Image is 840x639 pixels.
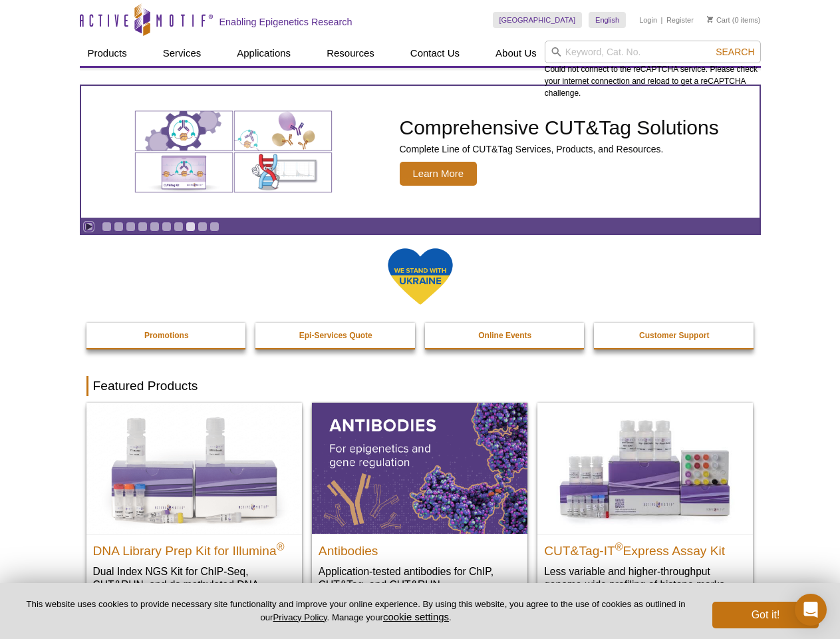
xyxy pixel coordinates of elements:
[174,222,184,232] a: Go to slide 7
[86,376,754,396] h2: Featured Products
[144,331,189,340] strong: Promotions
[84,222,94,232] a: Toggle autoplay
[93,538,295,558] h2: DNA Library Prep Kit for Illumina
[319,538,521,558] h2: Antibodies
[162,222,172,232] a: Go to slide 6
[400,162,478,186] span: Learn More
[312,403,527,604] a: All Antibodies Antibodies Application-tested antibodies for ChIP, CUT&Tag, and CUT&RUN.
[21,598,690,624] p: This website uses cookies to provide necessary site functionality and improve your online experie...
[319,564,521,592] p: Application-tested antibodies for ChIP, CUT&Tag, and CUT&RUN.
[273,612,327,622] a: Privacy Policy
[615,540,623,552] sup: ®
[537,403,753,533] img: CUT&Tag-IT® Express Assay Kit
[707,15,730,25] a: Cart
[795,594,827,626] div: Open Intercom Messenger
[86,403,302,618] a: DNA Library Prep Kit for Illumina DNA Library Prep Kit for Illumina® Dual Index NGS Kit for ChIP-...
[138,222,148,232] a: Go to slide 4
[255,323,416,348] a: Epi-Services Quote
[425,323,586,348] a: Online Events
[707,16,713,23] img: Your Cart
[402,41,468,66] a: Contact Us
[312,403,527,533] img: All Antibodies
[186,222,196,232] a: Go to slide 8
[86,323,247,348] a: Promotions
[155,41,210,66] a: Services
[712,46,758,58] button: Search
[81,86,760,218] a: Various genetic charts and diagrams. Comprehensive CUT&Tag Solutions Complete Line of CUT&Tag Ser...
[277,540,285,552] sup: ®
[594,323,755,348] a: Customer Support
[219,16,352,28] h2: Enabling Epigenetics Research
[102,222,112,232] a: Go to slide 1
[544,564,746,592] p: Less variable and higher-throughput genome-wide profiling of histone marks​.
[80,41,135,66] a: Products
[661,12,663,28] li: |
[299,331,372,340] strong: Epi-Services Quote
[383,611,449,622] button: cookie settings
[387,247,454,306] img: We Stand With Ukraine
[478,331,531,340] strong: Online Events
[544,538,746,558] h2: CUT&Tag-IT Express Assay Kit
[666,15,694,25] a: Register
[639,331,709,340] strong: Customer Support
[707,12,761,28] li: (0 items)
[545,41,761,63] input: Keyword, Cat. No.
[93,564,295,605] p: Dual Index NGS Kit for ChIP-Seq, CUT&RUN, and ds methylated DNA assays.
[210,222,219,232] a: Go to slide 10
[589,12,626,28] a: English
[400,143,719,155] p: Complete Line of CUT&Tag Services, Products, and Resources.
[229,41,299,66] a: Applications
[716,47,754,57] span: Search
[545,41,761,99] div: Could not connect to the reCAPTCHA service. Please check your internet connection and reload to g...
[134,110,333,194] img: Various genetic charts and diagrams.
[198,222,208,232] a: Go to slide 9
[81,86,760,218] article: Comprehensive CUT&Tag Solutions
[493,12,583,28] a: [GEOGRAPHIC_DATA]
[712,602,819,628] button: Got it!
[150,222,160,232] a: Go to slide 5
[86,403,302,533] img: DNA Library Prep Kit for Illumina
[537,403,753,604] a: CUT&Tag-IT® Express Assay Kit CUT&Tag-IT®Express Assay Kit Less variable and higher-throughput ge...
[639,15,657,25] a: Login
[319,41,382,66] a: Resources
[488,41,545,66] a: About Us
[114,222,124,232] a: Go to slide 2
[400,118,719,138] h2: Comprehensive CUT&Tag Solutions
[126,222,136,232] a: Go to slide 3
